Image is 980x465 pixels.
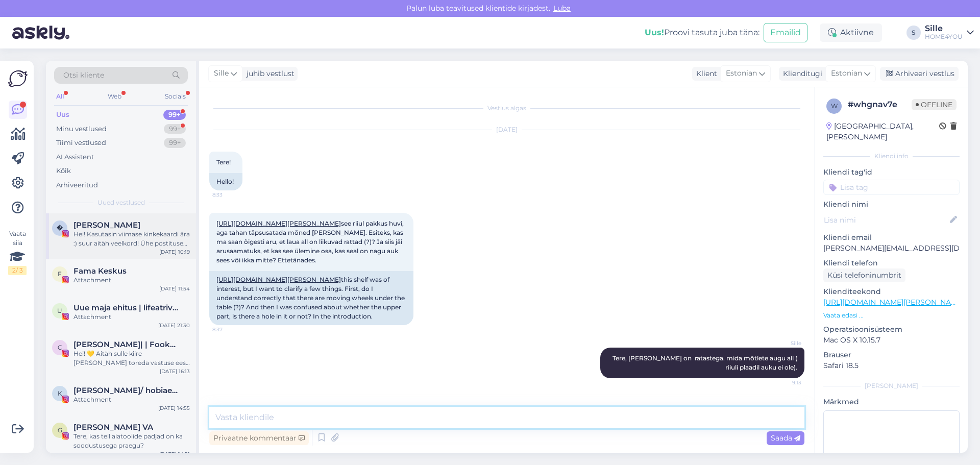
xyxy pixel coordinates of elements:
[550,4,574,13] span: Luba
[73,221,140,230] span: 𝐂𝐀𝐑𝐎𝐋𝐘𝐍 𝐏𝐀𝐉𝐔𝐋𝐀
[771,433,800,443] span: Saada
[97,198,145,207] span: Uued vestlused
[209,173,242,190] div: Hello!
[826,121,939,142] div: [GEOGRAPHIC_DATA], [PERSON_NAME]
[56,124,107,134] div: Minu vestlused
[216,219,405,264] span: see riiul pakkus huvi, aga tahan täpsusatada mõned [PERSON_NAME]. Esiteks, kas ma saan õigesti ar...
[823,232,960,243] p: Kliendi email
[823,324,960,335] p: Operatsioonisüsteem
[163,110,186,120] div: 99+
[212,326,251,333] span: 8:37
[692,68,717,79] div: Klient
[216,276,341,283] a: [URL][DOMAIN_NAME][PERSON_NAME]
[57,307,62,314] span: U
[906,26,921,40] div: S
[212,191,251,199] span: 8:33
[73,395,190,404] div: Attachment
[159,248,190,256] div: [DATE] 10:19
[823,152,960,161] div: Kliendi info
[242,68,295,79] div: juhib vestlust
[158,322,190,329] div: [DATE] 21:30
[823,268,905,282] div: Küsi telefoninumbrit
[214,68,229,79] span: Sille
[8,69,28,88] img: Askly Logo
[612,354,799,371] span: Tere, [PERSON_NAME] on ratastega. mida mõtlete augu all ( riiuli plaadil auku ei ole).
[848,99,912,111] div: # whgnav7e
[58,344,62,351] span: C
[163,90,188,103] div: Socials
[823,397,960,407] p: Märkmed
[763,339,801,347] span: Sille
[823,350,960,360] p: Brauser
[56,180,98,190] div: Arhiveeritud
[73,276,190,285] div: Attachment
[73,432,190,450] div: Tere, kas teil aiatoolide padjad on ka soodustusega praegu?
[831,68,862,79] span: Estonian
[763,379,801,386] span: 9:13
[880,67,959,81] div: Arhiveeri vestlus
[58,426,62,434] span: G
[823,258,960,268] p: Kliendi telefon
[216,158,231,166] span: Tere!
[54,90,66,103] div: All
[56,166,71,176] div: Kõik
[823,167,960,178] p: Kliendi tag'id
[820,23,882,42] div: Aktiivne
[158,404,190,412] div: [DATE] 14:55
[73,386,180,395] span: Kairet Pintman/ hobiaednik🌺
[209,431,309,445] div: Privaatne kommentaar
[8,266,27,275] div: 2 / 3
[56,138,106,148] div: Tiimi vestlused
[823,298,964,307] a: [URL][DOMAIN_NAME][PERSON_NAME]
[58,389,62,397] span: K
[779,68,822,79] div: Klienditugi
[823,360,960,371] p: Safari 18.5
[823,286,960,297] p: Klienditeekond
[164,124,186,134] div: 99+
[823,311,960,320] p: Vaata edasi ...
[73,340,180,349] span: Cätlin Lage| | Fookuse & tegevuste mentor
[106,90,124,103] div: Web
[925,25,974,41] a: SilleHOME4YOU
[925,25,963,33] div: Sille
[8,229,27,275] div: Vaata siia
[57,224,63,232] span: �
[645,27,759,39] div: Proovi tasuta juba täna:
[209,271,413,325] div: this shelf was of interest, but I want to clarify a few things. First, do I understand correctly ...
[823,381,960,390] div: [PERSON_NAME]
[823,180,960,195] input: Lisa tag
[925,33,963,41] div: HOME4YOU
[73,423,153,432] span: Galina VA
[73,312,190,322] div: Attachment
[831,102,838,110] span: w
[56,152,94,162] div: AI Assistent
[73,303,180,312] span: Uue maja ehitus | lifeatriverside
[63,70,104,81] span: Otsi kliente
[823,243,960,254] p: [PERSON_NAME][EMAIL_ADDRESS][DOMAIN_NAME]
[823,199,960,210] p: Kliendi nimi
[56,110,69,120] div: Uus
[159,450,190,458] div: [DATE] 14:51
[73,230,190,248] div: Hei! Kasutasin viimase kinkekaardi ära :) suur aitäh veelkord! Ühe postituse teen veel sellele li...
[764,23,807,42] button: Emailid
[209,125,804,134] div: [DATE]
[159,285,190,292] div: [DATE] 11:54
[823,335,960,346] p: Mac OS X 10.15.7
[164,138,186,148] div: 99+
[726,68,757,79] span: Estonian
[216,219,341,227] a: [URL][DOMAIN_NAME][PERSON_NAME]
[73,266,127,276] span: Fama Keskus
[209,104,804,113] div: Vestlus algas
[58,270,62,278] span: F
[160,368,190,375] div: [DATE] 16:13
[645,28,664,37] b: Uus!
[912,99,957,110] span: Offline
[824,214,948,226] input: Lisa nimi
[73,349,190,368] div: Hei! 💛 Aitäh sulle kiire [PERSON_NAME] toreda vastuse eest :) Panen igatahes pöidlad pihku, et eh...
